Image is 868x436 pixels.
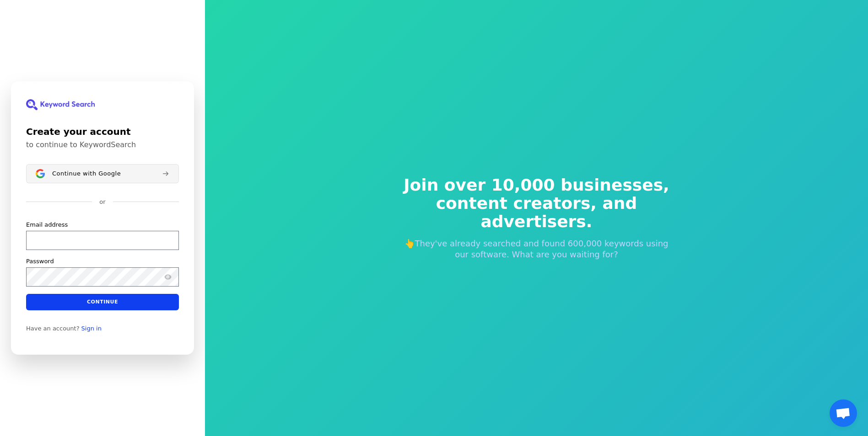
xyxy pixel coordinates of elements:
button: Sign in with GoogleContinue with Google [26,164,179,183]
span: Join over 10,000 businesses, [398,176,676,194]
p: or [99,198,105,206]
button: Continue [26,294,179,310]
h1: Create your account [26,125,179,138]
span: Continue with Google [52,170,121,177]
img: Sign in with Google [36,169,45,178]
p: to continue to KeywordSearch [26,140,179,149]
label: Email address [26,221,68,229]
a: Sign in [81,325,102,332]
a: Open chat [830,399,857,427]
span: content creators, and advertisers. [398,194,676,231]
button: Show password [162,271,173,282]
p: 👆They've already searched and found 600,000 keywords using our software. What are you waiting for? [398,238,676,260]
span: Have an account? [26,325,80,332]
label: Password [26,257,54,266]
img: KeywordSearch [26,99,95,110]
